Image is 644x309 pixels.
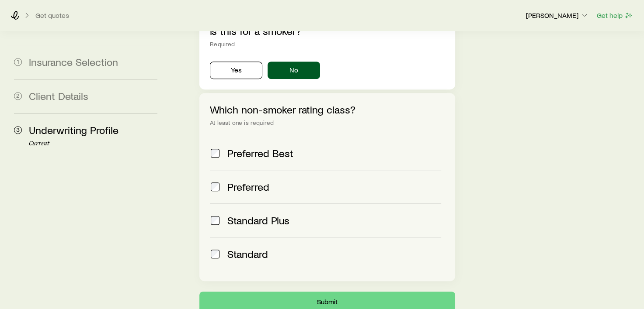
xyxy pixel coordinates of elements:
input: Standard Plus [211,216,219,225]
input: Standard [211,250,219,258]
span: Insurance Selection [29,55,118,68]
p: Which non-smoker rating class? [210,103,444,116]
p: [PERSON_NAME] [526,11,589,20]
span: Underwriting Profile [29,124,118,136]
span: Standard [227,248,268,260]
span: Preferred [227,181,269,193]
button: Yes [210,62,262,79]
button: [PERSON_NAME] [526,10,589,21]
button: Get help [596,10,634,21]
span: 3 [14,126,22,134]
button: No [268,62,320,79]
span: Client Details [29,89,88,102]
p: Current [29,140,157,147]
span: 1 [14,58,22,66]
input: Preferred [211,182,219,191]
span: 2 [14,92,22,100]
div: At least one is required [210,119,444,126]
input: Preferred Best [211,149,219,158]
p: Is this for a smoker? [210,25,444,37]
div: Required [210,41,444,48]
button: Get quotes [35,11,70,20]
span: Preferred Best [227,147,293,159]
span: Standard Plus [227,214,289,227]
